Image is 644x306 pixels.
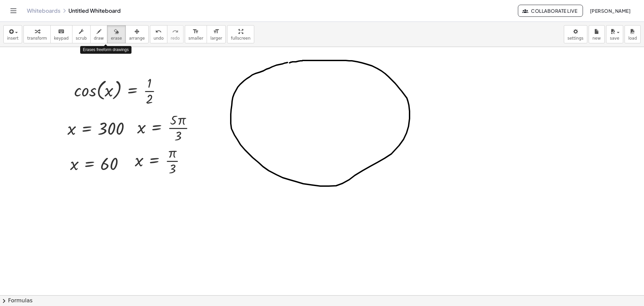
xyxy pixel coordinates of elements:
button: settings [564,25,587,43]
button: transform [23,25,51,43]
button: [PERSON_NAME] [584,5,636,17]
span: save [610,36,619,41]
button: insert [3,25,22,43]
div: Erases freeform drawings [80,46,131,54]
button: Toggle navigation [8,5,19,16]
button: format_sizesmaller [185,25,207,43]
i: redo [172,28,178,36]
span: draw [94,36,104,41]
button: erase [107,25,125,43]
button: keyboardkeypad [50,25,72,43]
button: fullscreen [227,25,254,43]
span: arrange [129,36,145,41]
button: draw [90,25,108,43]
span: [PERSON_NAME] [590,8,631,14]
span: undo [154,36,164,41]
button: arrange [125,25,149,43]
button: new [589,25,605,43]
span: transform [27,36,47,41]
i: keyboard [58,28,64,36]
button: load [625,25,641,43]
button: save [606,25,623,43]
span: redo [171,36,180,41]
button: format_sizelarger [207,25,226,43]
span: smaller [189,36,203,41]
a: Whiteboards [27,7,60,14]
button: Collaborate Live [518,5,583,17]
i: format_size [213,28,219,36]
span: fullscreen [231,36,250,41]
span: Collaborate Live [524,8,577,14]
span: larger [210,36,222,41]
span: erase [111,36,122,41]
button: redoredo [167,25,183,43]
button: scrub [72,25,91,43]
span: new [592,36,601,41]
span: insert [7,36,18,41]
span: keypad [54,36,69,41]
span: load [628,36,637,41]
span: settings [568,36,584,41]
button: undoundo [150,25,167,43]
span: scrub [76,36,87,41]
i: undo [155,28,162,36]
i: format_size [193,28,199,36]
